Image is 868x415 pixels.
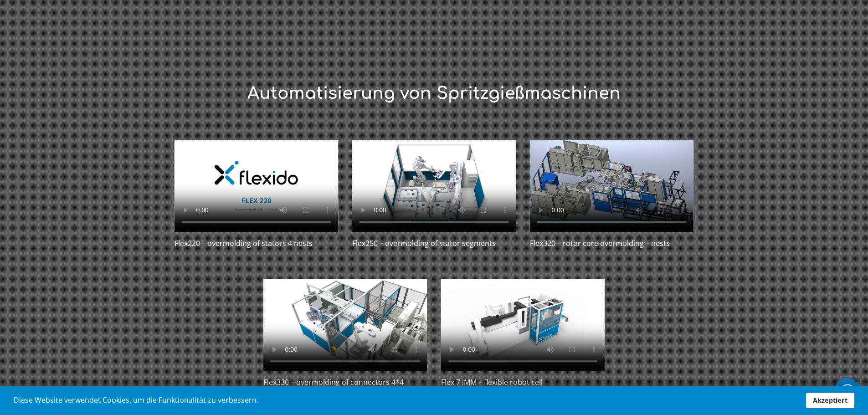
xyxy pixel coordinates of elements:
a: Akzeptiert [806,393,854,408]
h3: Flex250 – overmolding of stator segments [352,239,509,254]
h3: Flex220 – overmolding of stators 4 nests [175,239,326,254]
img: whatsapp_icon_white.svg [838,383,857,400]
h3: Flex330 – overmolding of connectors 4*4 [263,378,417,393]
h3: Flex 7 IMM – flexible robot cell [441,378,556,393]
h3: Flex320 – rotor core overmolding – nests [530,239,683,254]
